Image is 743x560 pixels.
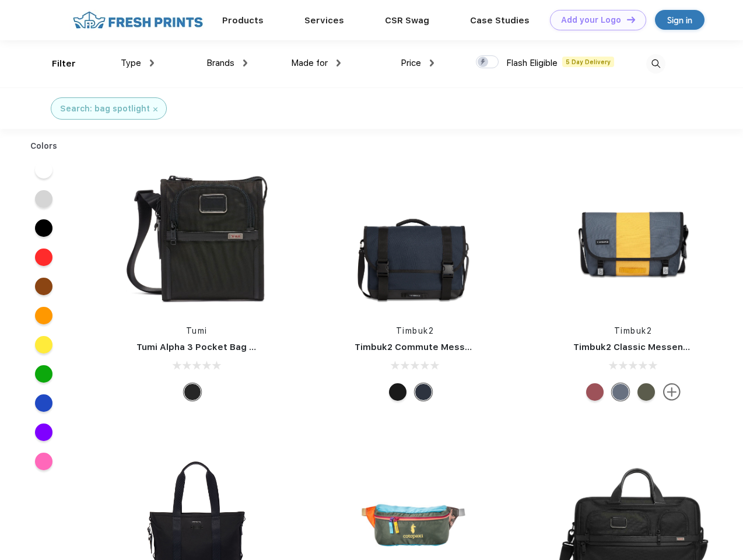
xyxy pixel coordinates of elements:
div: Colors [22,140,66,152]
div: Search: bag spotlight [60,103,150,115]
div: Eco Black [389,383,406,401]
img: dropdown.png [150,60,154,66]
img: fo%20logo%202.webp [69,10,206,30]
a: Timbuk2 [396,326,434,335]
img: func=resize&h=266 [556,158,711,313]
div: Filter [52,57,76,71]
span: 5 Day Delivery [562,57,614,67]
img: dropdown.png [337,60,341,66]
span: Made for [291,58,328,68]
div: Black [184,383,201,401]
div: Eco Lightbeam [612,383,629,401]
span: Brands [206,58,234,68]
img: DT [627,16,635,23]
img: more.svg [663,383,681,401]
a: Sign in [655,10,705,30]
img: dropdown.png [243,60,247,66]
div: Eco Nautical [415,383,432,401]
span: Type [121,58,141,68]
img: filter_cancel.svg [153,107,157,111]
div: Eco Army [637,383,655,401]
span: Flash Eligible [506,58,558,68]
a: Tumi [186,326,208,335]
img: func=resize&h=266 [337,158,492,313]
a: Timbuk2 Classic Messenger Bag [573,342,718,352]
img: dropdown.png [430,60,434,66]
div: Add your Logo [561,15,621,25]
a: Products [222,15,264,26]
a: Timbuk2 Commute Messenger Bag [355,342,511,352]
a: Timbuk2 [614,326,653,335]
img: desktop_search.svg [646,54,665,73]
div: Sign in [667,13,692,27]
img: func=resize&h=266 [119,158,274,313]
span: Price [401,58,421,68]
a: Tumi Alpha 3 Pocket Bag Small [136,342,273,352]
div: Eco Collegiate Red [586,383,604,401]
